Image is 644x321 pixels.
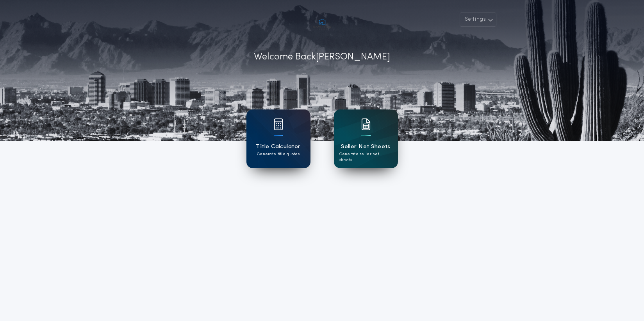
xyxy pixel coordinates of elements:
h1: Title Calculator [256,142,300,151]
h1: Seller Net Sheets [341,142,391,151]
a: card iconTitle CalculatorGenerate title quotes [246,109,310,168]
img: account-logo [310,13,334,36]
p: Generate title quotes [257,151,300,157]
p: Generate seller net sheets [339,151,392,163]
img: card icon [274,118,283,130]
a: card iconSeller Net SheetsGenerate seller net sheets [334,109,398,168]
button: Settings [460,13,496,27]
img: card icon [361,118,371,130]
p: Welcome Back [PERSON_NAME] [254,50,390,64]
